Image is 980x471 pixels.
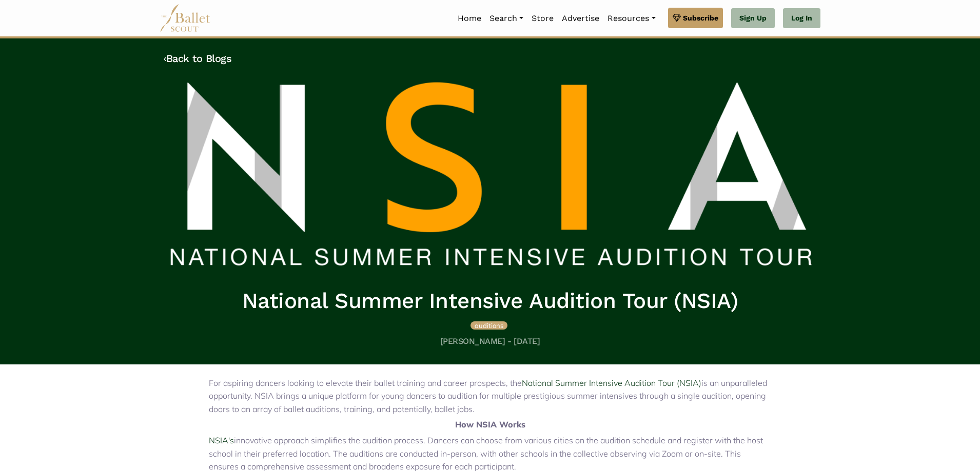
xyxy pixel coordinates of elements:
img: header_image.img [164,77,816,279]
a: Subscribe [668,8,723,28]
a: auditions [471,320,507,330]
h1: National Summer Intensive Audition Tour (NSIA) [164,287,816,315]
a: Advertise [558,8,603,29]
a: Search [485,8,527,29]
strong: How NSIA Works [455,419,525,429]
a: Home [454,8,485,29]
a: ‹Back to Blogs [164,52,231,65]
a: Sign Up [731,8,775,29]
a: Resources [603,8,659,29]
h5: [PERSON_NAME] - [DATE] [164,336,816,347]
a: National Summer Intensive Audition Tour (NSIA) [522,378,701,388]
span: auditions [475,321,503,330]
a: Store [527,8,558,29]
a: Log In [783,8,820,29]
a: NSIA's [209,435,234,445]
span: Subscribe [683,12,718,24]
code: ‹ [164,52,166,65]
img: gem.svg [673,12,681,24]
p: For aspiring dancers looking to elevate their ballet training and career prospects, the is an unp... [209,377,771,416]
